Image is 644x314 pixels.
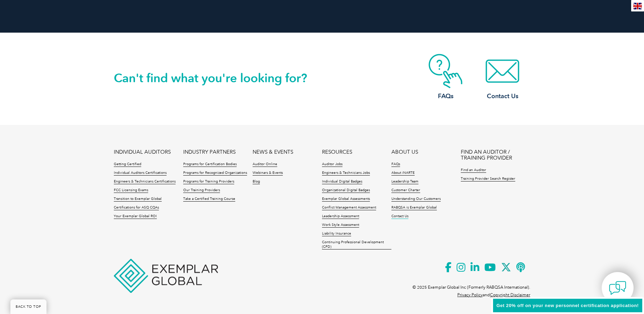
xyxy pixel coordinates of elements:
[418,54,473,88] img: contact-faq.webp
[490,292,530,297] a: Copyright Disclaimer
[475,54,530,88] img: contact-email.webp
[114,188,148,193] a: FCC Licensing Exams
[114,214,157,219] a: Your Exemplar Global ROI
[391,205,437,210] a: RABQSA is Exemplar Global
[322,205,376,210] a: Conflict Management Assessment
[322,171,370,176] a: Engineers & Technicians Jobs
[391,197,441,202] a: Understanding Our Customers
[413,283,530,291] p: © 2025 Exemplar Global Inc (Formerly RABQSA International).
[322,240,391,249] a: Continuing Professional Development (CPD)
[114,179,176,184] a: Engineers & Technicians Certifications
[114,149,171,155] a: INDIVIDUAL AUDITORS
[461,149,530,161] a: FIND AN AUDITOR / TRAINING PROVIDER
[322,231,351,236] a: Liability Insurance
[253,171,283,176] a: Webinars & Events
[114,197,162,202] a: Transition to Exemplar Global
[457,291,530,299] p: and
[391,162,400,167] a: FAQs
[418,92,473,101] h3: FAQs
[418,54,473,101] a: FAQs
[253,179,260,184] a: Blog
[183,179,234,184] a: Programs for Training Providers
[322,149,352,155] a: RESOURCES
[114,259,218,293] img: Exemplar Global
[183,188,220,193] a: Our Training Providers
[633,3,642,9] img: en
[475,54,530,101] a: Contact Us
[391,214,408,219] a: Contact Us
[183,149,236,155] a: INDUSTRY PARTNERS
[322,179,362,184] a: Individual Digital Badges
[322,188,370,193] a: Organizational Digital Badges
[475,92,530,101] h3: Contact Us
[114,171,167,176] a: Individual Auditors Certifications
[183,162,237,167] a: Programs for Certification Bodies
[391,171,415,176] a: About iNARTE
[322,223,359,228] a: Work Style Assessment
[457,292,483,297] a: Privacy Policy
[391,179,418,184] a: Leadership Team
[609,279,626,297] img: contact-chat.png
[114,73,322,84] h2: Can't find what you're looking for?
[253,149,293,155] a: NEWS & EVENTS
[391,149,418,155] a: ABOUT US
[183,171,247,176] a: Programs for Recognized Organizations
[183,197,235,202] a: Take a Certified Training Course
[322,162,342,167] a: Auditor Jobs
[497,303,639,308] span: Get 20% off on your new personnel certification application!
[114,162,141,167] a: Getting Certified
[461,177,515,181] a: Training Provider Search Register
[10,299,46,314] a: BACK TO TOP
[322,214,359,219] a: Leadership Assessment
[461,168,486,173] a: Find an Auditor
[253,162,277,167] a: Auditor Online
[114,205,159,210] a: Certifications for ASQ CQAs
[322,197,370,202] a: Exemplar Global Assessments
[391,188,420,193] a: Customer Charter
